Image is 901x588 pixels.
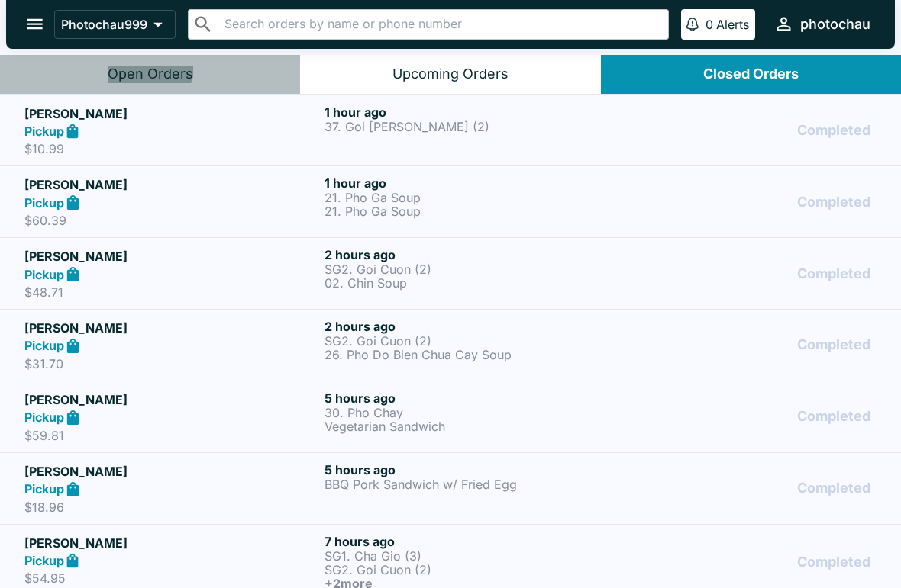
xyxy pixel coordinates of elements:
[108,66,193,83] div: Open Orders
[325,549,618,563] p: SG1. Cha Gio (3)
[24,500,318,515] p: $18.96
[24,124,64,139] strong: Pickup
[325,204,618,218] p: 21. Pho Ga Soup
[716,17,749,32] p: Alerts
[24,428,318,443] p: $59.81
[220,14,662,35] input: Search orders by name or phone number
[325,390,618,406] h6: 5 hours ago
[24,534,318,552] h5: [PERSON_NAME]
[325,319,618,334] h6: 2 hours ago
[325,247,618,262] h6: 2 hours ago
[24,356,318,371] p: $31.70
[24,195,64,210] strong: Pickup
[325,175,618,191] h6: 1 hour ago
[325,534,618,549] h6: 7 hours ago
[325,348,618,361] p: 26. Pho Do Bien Chua Cay Soup
[325,120,618,133] p: 37. Goi [PERSON_NAME] (2)
[24,481,64,496] strong: Pickup
[703,66,799,83] div: Closed Orders
[24,213,318,228] p: $60.39
[24,462,318,480] h5: [PERSON_NAME]
[800,15,870,34] div: photochau
[61,17,147,32] p: Photochau999
[325,334,618,348] p: SG2. Goi Cuon (2)
[24,175,318,194] h5: [PERSON_NAME]
[24,553,64,568] strong: Pickup
[325,406,618,419] p: 30. Pho Chay
[392,66,509,83] div: Upcoming Orders
[24,104,318,123] h5: [PERSON_NAME]
[24,570,318,586] p: $54.95
[325,419,618,433] p: Vegetarian Sandwich
[54,10,176,39] button: Photochau999
[325,262,618,276] p: SG2. Goi Cuon (2)
[767,8,877,40] button: photochau
[325,191,618,204] p: 21. Pho Ga Soup
[325,563,618,577] p: SG2. Goi Cuon (2)
[325,477,618,491] p: BBQ Pork Sandwich w/ Fried Egg
[24,247,318,265] h5: [PERSON_NAME]
[706,17,713,32] p: 0
[24,390,318,409] h5: [PERSON_NAME]
[325,104,618,120] h6: 1 hour ago
[24,338,64,353] strong: Pickup
[24,410,64,425] strong: Pickup
[24,319,318,337] h5: [PERSON_NAME]
[325,276,618,290] p: 02. Chin Soup
[24,284,318,300] p: $48.71
[325,462,618,477] h6: 5 hours ago
[24,141,318,156] p: $10.99
[24,267,64,282] strong: Pickup
[15,5,54,43] button: open drawer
